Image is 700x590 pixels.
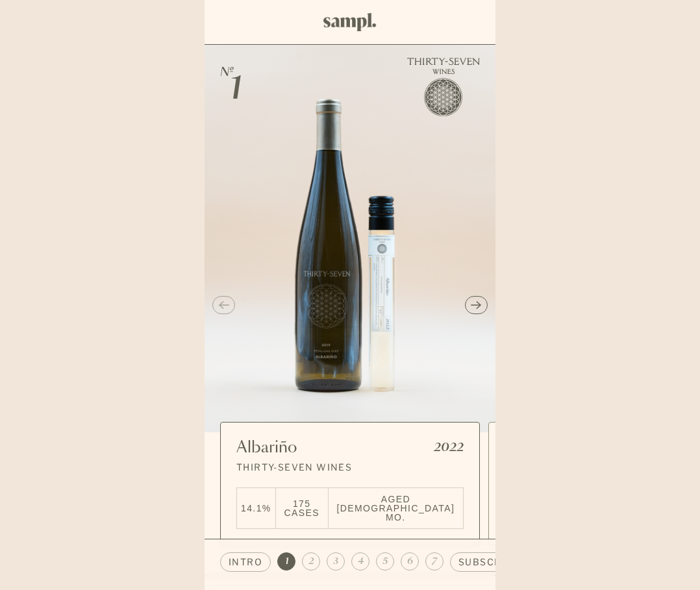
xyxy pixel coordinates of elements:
[465,296,488,314] button: Next slide
[302,552,320,571] button: 2
[323,13,377,31] img: Sampl logo
[220,552,271,572] button: intro
[358,555,364,568] span: 4
[333,555,338,568] span: 3
[285,555,288,568] span: 1
[327,552,345,571] button: 3
[236,438,297,458] h1: Albariño
[229,74,246,110] span: 1
[237,488,275,528] li: 14.1%
[434,441,464,456] p: 2022
[205,45,495,545] li: 1 / 7
[351,552,369,571] button: 4
[425,552,444,571] button: 7
[458,556,538,569] span: subscription
[401,552,419,571] button: 6
[212,296,235,314] button: Previous slide
[329,488,463,528] li: Aged [DEMOGRAPHIC_DATA] mo.
[382,555,388,568] span: 5
[432,555,437,568] span: 7
[276,488,328,528] li: 175 Cases
[450,552,547,572] button: subscription
[407,555,413,568] span: 6
[277,552,295,571] button: 1
[229,556,262,569] span: intro
[236,463,464,472] p: Thirty-Seven Wines
[220,66,233,80] span: №
[308,555,314,568] span: 2
[376,552,394,571] button: 5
